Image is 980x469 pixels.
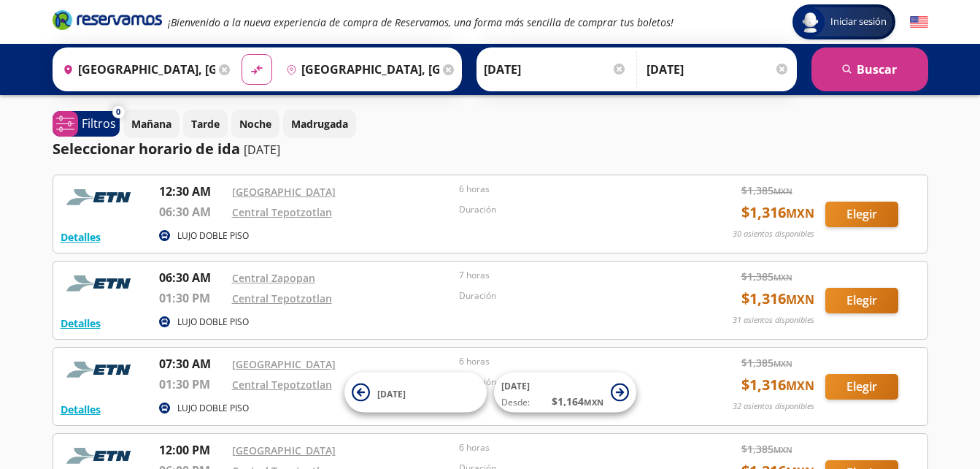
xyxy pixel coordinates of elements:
[773,444,792,455] small: MXN
[53,111,120,137] button: 0Filtros
[459,203,679,216] p: Duración
[244,141,280,159] p: [DATE]
[232,205,332,219] a: Central Tepotzotlan
[61,316,101,331] button: Detalles
[57,51,216,88] input: Buscar Origen
[910,13,928,31] button: English
[123,110,180,138] button: Mañana
[61,229,101,245] button: Detalles
[61,402,101,417] button: Detalles
[82,115,116,132] p: Filtros
[773,272,792,283] small: MXN
[825,15,892,29] span: Iniciar sesión
[501,380,530,392] span: [DATE]
[232,185,336,199] a: [GEOGRAPHIC_DATA]
[239,116,271,131] p: Noche
[191,116,220,131] p: Tarde
[741,374,814,396] span: $ 1,316
[786,291,814,308] small: MXN
[116,106,120,118] span: 0
[61,183,141,212] img: RESERVAMOS
[741,355,792,370] span: $ 1,385
[183,110,228,138] button: Tarde
[825,288,898,313] button: Elegir
[61,269,141,298] img: RESERVAMOS
[53,9,162,35] a: Brand Logo
[459,355,679,368] p: 6 horas
[159,355,225,373] p: 07:30 AM
[159,375,225,393] p: 01:30 PM
[584,397,603,408] small: MXN
[741,183,792,198] span: $ 1,385
[159,183,225,200] p: 12:30 AM
[159,203,225,221] p: 06:30 AM
[494,373,636,413] button: [DATE]Desde:$1,164MXN
[552,394,603,409] span: $ 1,164
[741,288,814,310] span: $ 1,316
[283,110,356,138] button: Madrugada
[459,269,679,282] p: 7 horas
[647,51,790,88] input: Opcional
[53,138,240,160] p: Seleccionar horario de ida
[131,116,171,131] p: Mañana
[773,358,792,369] small: MXN
[741,202,814,224] span: $ 1,316
[773,186,792,197] small: MXN
[280,51,439,88] input: Buscar Destino
[232,357,336,371] a: [GEOGRAPHIC_DATA]
[159,289,225,307] p: 01:30 PM
[61,355,141,384] img: RESERVAMOS
[232,271,315,285] a: Central Zapopan
[733,400,814,413] p: 32 asientos disponibles
[159,269,225,286] p: 06:30 AM
[159,441,225,459] p: 12:00 PM
[291,116,348,131] p: Madrugada
[459,183,679,196] p: 6 horas
[377,387,406,400] span: [DATE]
[786,378,814,394] small: MXN
[484,51,627,88] input: Elegir Fecha
[459,289,679,302] p: Duración
[811,47,928,91] button: Buscar
[53,9,162,31] i: Brand Logo
[232,378,332,392] a: Central Tepotzotlan
[741,441,792,457] span: $ 1,385
[741,269,792,284] span: $ 1,385
[825,374,898,400] button: Elegir
[459,441,679,454] p: 6 horas
[177,229,249,243] p: LUJO DOBLE PISO
[168,15,674,29] em: ¡Bienvenido a la nueva experiencia de compra de Reservamos, una forma más sencilla de comprar tus...
[177,316,249,329] p: LUJO DOBLE PISO
[344,373,487,413] button: [DATE]
[232,291,332,305] a: Central Tepotzotlan
[231,110,279,138] button: Noche
[501,396,530,409] span: Desde:
[786,205,814,221] small: MXN
[733,228,814,240] p: 30 asientos disponibles
[177,402,249,415] p: LUJO DOBLE PISO
[825,202,898,227] button: Elegir
[733,314,814,327] p: 31 asientos disponibles
[232,443,336,457] a: [GEOGRAPHIC_DATA]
